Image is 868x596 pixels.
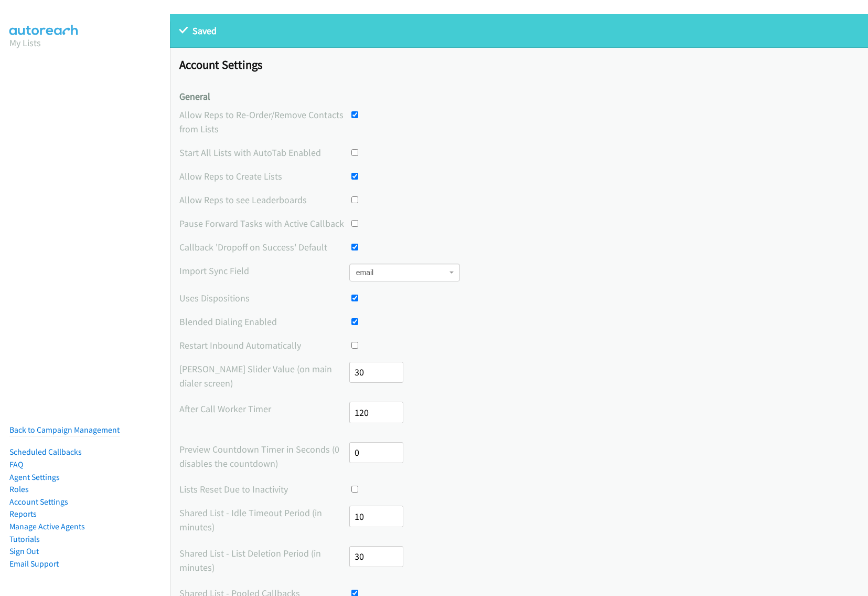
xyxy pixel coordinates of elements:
label: Start All Lists with AutoTab Enabled [179,145,349,160]
a: Email Support [9,559,59,569]
label: After Call Worker Timer [179,402,349,416]
h1: Account Settings [179,57,859,72]
a: My Lists [9,37,41,49]
label: Callback 'Dropoff on Success' Default [179,240,349,254]
a: Roles [9,484,29,494]
span: email [349,264,460,281]
h4: General [179,91,859,103]
label: [PERSON_NAME] Slider Value (on main dialer screen) [179,362,349,390]
div: The time period before a list resets or assigned records get redistributed due to an idle dialing... [179,506,859,537]
label: Uses Dispositions [179,291,349,305]
label: Blended Dialing Enabled [179,315,349,329]
label: Restart Inbound Automatically [179,338,349,352]
a: Tutorials [9,534,40,544]
a: FAQ [9,459,23,469]
span: email [356,267,447,278]
label: Shared List - List Deletion Period (in minutes) [179,546,349,574]
a: Back to Campaign Management [9,425,120,435]
a: Sign Out [9,546,39,556]
label: Lists Reset Due to Inactivity [179,482,349,496]
label: Pause Forward Tasks with Active Callback [179,216,349,231]
a: Reports [9,509,37,519]
label: Import Sync Field [179,264,349,278]
p: Saved [179,24,859,38]
div: The minimum time before a list can be deleted [179,546,859,577]
a: Agent Settings [9,472,60,482]
a: Account Settings [9,497,68,507]
a: Manage Active Agents [9,521,85,531]
label: Preview Countdown Timer in Seconds (0 disables the countdown) [179,442,349,470]
a: Scheduled Callbacks [9,447,82,457]
label: Allow Reps to Re-Order/Remove Contacts from Lists [179,108,349,136]
label: Allow Reps to see Leaderboards [179,193,349,207]
label: Shared List - Idle Timeout Period (in minutes) [179,506,349,534]
label: Allow Reps to Create Lists [179,169,349,183]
